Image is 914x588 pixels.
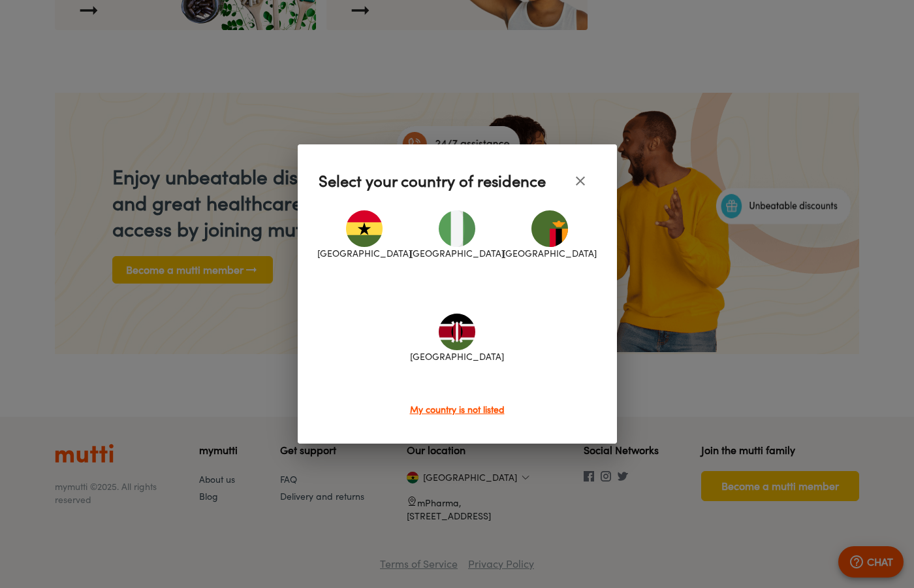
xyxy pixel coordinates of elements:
div: [GEOGRAPHIC_DATA] [319,197,411,274]
button: close [565,165,596,197]
div: [GEOGRAPHIC_DATA] [503,197,596,274]
div: [GEOGRAPHIC_DATA] [411,300,503,377]
img: Kenya [439,314,475,350]
span: My country is not listed [410,404,505,415]
div: [GEOGRAPHIC_DATA] [411,197,503,274]
img: Zambia [531,210,568,247]
img: Nigeria [439,210,475,247]
img: Ghana [346,210,383,247]
p: Select your country of residence [319,169,546,193]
